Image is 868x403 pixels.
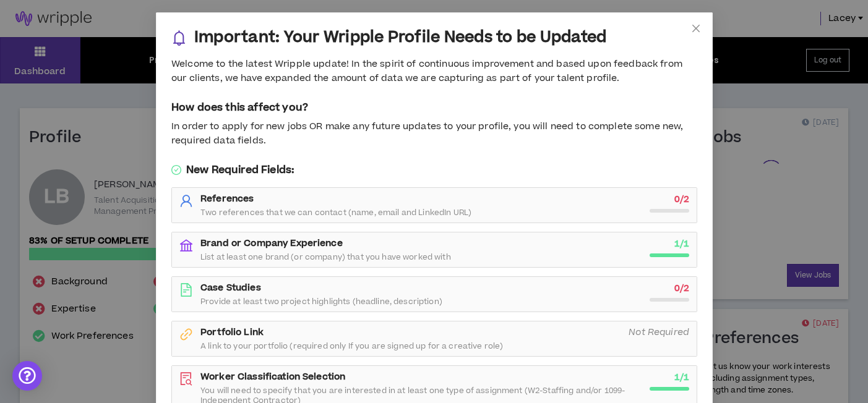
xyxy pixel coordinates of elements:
strong: 1 / 1 [674,237,689,250]
span: close [691,23,701,33]
span: link [179,328,193,341]
button: Close [679,12,713,46]
strong: Worker Classification Selection [200,370,345,383]
span: A link to your portfolio (required only If you are signed up for a creative role) [200,341,503,351]
strong: Brand or Company Experience [200,237,343,250]
div: Open Intercom Messenger [12,361,42,391]
i: Not Required [629,326,689,339]
span: user [179,194,193,208]
span: List at least one brand (or company) that you have worked with [200,252,451,262]
h3: Important: Your Wripple Profile Needs to be Updated [194,28,606,48]
strong: 1 / 1 [674,371,689,384]
strong: 0 / 2 [674,193,689,206]
strong: References [200,192,254,205]
span: check-circle [171,165,181,175]
span: bank [179,239,193,252]
h5: New Required Fields: [171,163,697,177]
span: Two references that we can contact (name, email and LinkedIn URL) [200,208,471,218]
strong: Case Studies [200,281,261,294]
div: In order to apply for new jobs OR make any future updates to your profile, you will need to compl... [171,120,697,148]
span: Provide at least two project highlights (headline, description) [200,297,442,307]
div: Welcome to the latest Wripple update! In the spirit of continuous improvement and based upon feed... [171,57,697,85]
span: bell [171,30,187,46]
h5: How does this affect you? [171,100,697,115]
strong: Portfolio Link [200,326,264,339]
span: file-text [179,283,193,297]
span: file-search [179,372,193,386]
strong: 0 / 2 [674,282,689,295]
